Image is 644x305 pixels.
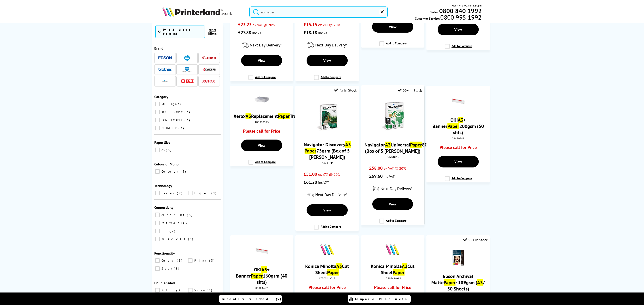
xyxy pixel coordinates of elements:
[450,250,466,265] img: Epson-C13S041344-Small.gif
[246,113,251,119] mark: A3
[454,159,462,164] span: View
[160,221,183,225] span: Network
[305,263,349,276] a: Konica MinoltaA3Cut SheetPaper
[155,169,160,174] input: Colour 3
[176,288,183,292] span: 3
[261,266,267,273] mark: A3
[410,142,422,148] mark: Paper
[174,267,180,271] span: 3
[233,120,290,124] div: 109R00523
[379,219,407,227] label: Add to Compare
[160,126,178,130] span: PRINTER
[254,94,269,105] img: 097N01539.gif
[304,171,317,177] span: £51.00
[254,243,269,259] img: oki-a3-paper-banner-small.gif
[162,78,168,84] img: Navigator
[323,208,331,212] span: View
[154,251,175,255] span: Functionality
[162,7,244,17] a: Printerland Logo
[184,55,190,61] img: HP
[299,277,355,280] div: 1730541-017
[334,88,357,92] div: 75 In Stock
[251,273,263,279] mark: Paper
[158,29,162,34] span: 51
[238,128,285,136] div: Please call for Price
[160,102,172,106] span: MEDIA
[434,144,482,152] div: Please call for Price
[188,191,193,195] input: Inkjet 1
[160,267,173,271] span: Scan
[454,27,462,32] span: View
[253,23,275,27] span: ex VAT @ 20%
[304,141,351,160] a: Navigator DiscoveryA3 Paper75gsm (Box of 5 [PERSON_NAME])
[379,41,407,50] label: Add to Compare
[180,169,187,173] span: 3
[207,288,213,292] span: 3
[177,191,183,195] span: 2
[463,238,488,242] div: 99+ In Stock
[304,284,351,292] div: Please call for Price
[188,288,193,292] input: Scan 3
[384,166,406,171] span: ex VAT @ 20%
[318,172,340,177] span: ex VAT @ 20%
[310,100,344,134] img: Discovery-A3-75gsm-Paper-small.jpg
[158,56,172,60] img: Epson
[178,126,185,130] span: 3
[180,79,194,83] img: OKI
[154,281,175,285] span: Double Sided
[155,148,160,152] input: A3 3
[193,288,206,292] span: Scan
[183,221,190,225] span: 3
[155,237,160,241] input: Wireless 1
[202,79,216,83] img: Xerox
[477,279,483,286] mark: A3
[154,94,168,99] span: Category
[249,6,388,18] input: Search product or brand
[371,263,415,276] a: Konica MinoltaA3Cut SheetPaper
[160,110,184,114] span: ACCESSORY
[348,295,411,303] a: Compare Products
[184,118,191,122] span: 3
[431,273,485,292] a: Epson Archival MattePaper- 189gsm (A3/ 50 Sheets)
[177,259,183,263] span: 3
[450,94,466,109] img: oki%20a3%20paper%20banner%20-%20small.gif
[248,160,276,168] label: Add to Compare
[187,213,193,217] span: 3
[430,10,439,14] span: Sales:
[258,58,265,63] span: View
[238,30,251,36] span: £27.88
[355,297,409,301] span: Compare Products
[155,118,160,122] input: CONSUMABLE 3
[438,156,479,167] a: View
[211,191,217,195] span: 1
[233,113,299,119] a: XeroxA3ReplacementPaperTray
[389,25,396,29] span: View
[193,259,209,263] span: Print
[318,180,329,185] span: inc VAT
[202,56,216,59] img: Canon
[299,161,355,165] div: 34203GP
[160,191,176,195] span: Laser
[336,263,342,269] mark: A3
[444,279,455,286] mark: Paper
[298,188,356,201] div: modal_delivery
[241,55,282,66] a: View
[315,192,347,197] span: Next Day Delivery*
[452,3,482,8] span: Mon - Fri 9:00am - 5:30pm
[305,148,316,154] mark: Paper
[236,266,287,285] a: OKIA3+ BannerPaper160gsm (40 shts)
[154,184,172,188] span: Technology
[372,198,413,210] a: View
[364,155,421,159] div: NAVUNIA3
[155,229,160,233] input: USB 2
[155,110,160,114] input: ACCESSORY 3
[170,229,176,233] span: 2
[398,88,422,93] div: 99+ In Stock
[318,23,340,27] span: ex VAT @ 20%
[162,7,232,17] img: Printerland Logo
[319,243,336,255] img: minislashes.png
[154,205,174,210] span: Connectivity
[160,148,165,152] span: A3
[445,44,472,52] label: Add to Compare
[252,31,263,35] span: inc VAT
